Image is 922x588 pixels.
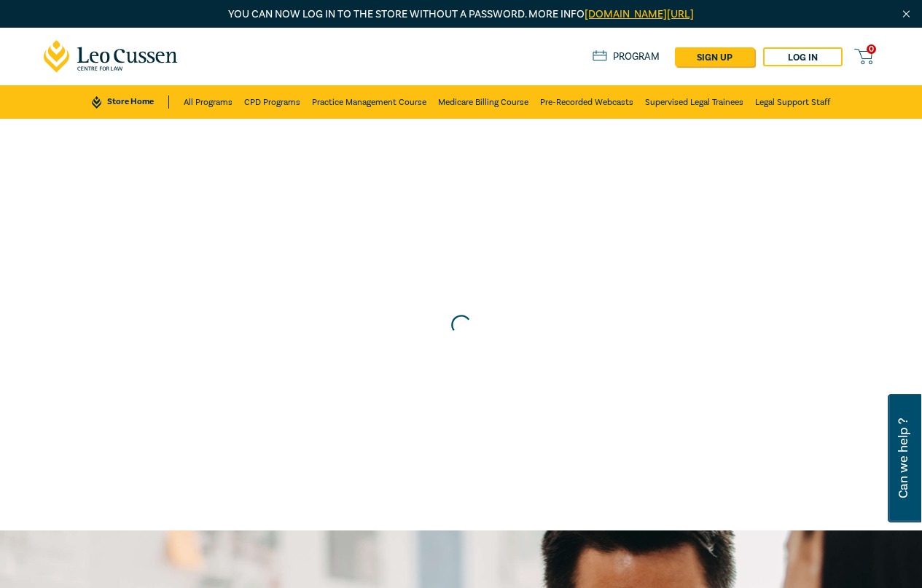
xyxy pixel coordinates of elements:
[675,47,754,66] a: sign up
[593,50,660,63] a: Program
[244,85,300,119] a: CPD Programs
[540,85,633,119] a: Pre-Recorded Webcasts
[312,85,426,119] a: Practice Management Course
[896,403,910,514] span: Can we help ?
[585,7,694,21] a: [DOMAIN_NAME][URL]
[900,8,913,20] img: Close
[92,95,168,109] a: Store Home
[763,47,843,66] a: Log in
[184,85,233,119] a: All Programs
[645,85,743,119] a: Supervised Legal Trainees
[867,44,876,54] span: 0
[438,85,528,119] a: Medicare Billing Course
[755,85,830,119] a: Legal Support Staff
[44,7,879,23] p: You can now log in to the store without a password. More info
